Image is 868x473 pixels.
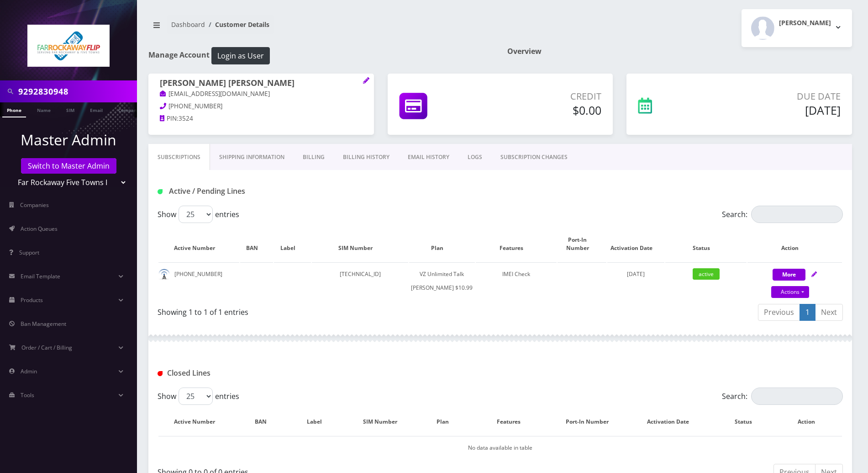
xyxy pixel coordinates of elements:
[751,206,843,223] input: Search:
[148,47,494,64] h1: Manage Account
[312,227,408,261] th: SIM Number: activate to sort column ascending
[291,409,347,435] th: Label: activate to sort column ascending
[780,409,842,435] th: Action : activate to sort column ascending
[20,201,49,209] span: Companies
[742,9,852,47] button: [PERSON_NAME]
[771,286,809,298] a: Actions
[210,144,294,170] a: Shipping Information
[158,187,377,196] h1: Active / Pending Lines
[32,102,55,117] a: Name
[751,388,843,405] input: Search:
[160,114,179,123] a: PIN:
[62,102,79,117] a: SIM
[489,90,601,103] p: Credit
[815,304,843,321] a: Next
[160,78,363,89] h1: [PERSON_NAME] [PERSON_NAME]
[158,269,170,280] img: default.png
[555,409,629,435] th: Port-In Number: activate to sort column ascending
[158,436,842,459] td: No data available in table
[476,267,557,281] div: IMEI Check
[779,19,831,27] h2: [PERSON_NAME]
[629,409,715,435] th: Activation Date: activate to sort column ascending
[179,114,193,122] span: 3524
[21,272,60,280] span: Email Template
[158,227,239,261] th: Active Number: activate to sort column ascending
[409,262,475,299] td: VZ Unlimited Talk [PERSON_NAME] $10.99
[210,50,270,60] a: Login as User
[158,303,494,318] div: Showing 1 to 1 of 1 entries
[294,144,334,170] a: Billing
[21,391,34,399] span: Tools
[274,227,311,261] th: Label: activate to sort column ascending
[114,102,144,117] a: Company
[160,90,270,99] a: [EMAIL_ADDRESS][DOMAIN_NAME]
[710,103,841,117] h5: [DATE]
[558,227,606,261] th: Port-In Number: activate to sort column ascending
[347,409,421,435] th: SIM Number: activate to sort column ascending
[27,25,110,67] img: Far Rockaway Five Towns Flip
[627,270,645,278] span: [DATE]
[211,47,270,64] button: Login as User
[21,296,43,304] span: Products
[717,409,779,435] th: Status: activate to sort column ascending
[747,227,842,261] th: Action: activate to sort column ascending
[240,227,273,261] th: BAN: activate to sort column ascending
[491,144,577,170] a: SUBSCRIPTION CHANGES
[21,158,116,174] a: Switch to Master Admin
[710,90,841,103] p: Due Date
[158,371,163,376] img: Closed Lines
[473,409,553,435] th: Features: activate to sort column ascending
[758,304,800,321] a: Previous
[607,227,664,261] th: Activation Date: activate to sort column ascending
[334,144,399,170] a: Billing History
[158,388,239,405] label: Show entries
[179,206,213,223] select: Showentries
[158,262,239,299] td: [PHONE_NUMBER]
[665,227,746,261] th: Status: activate to sort column ascending
[476,227,557,261] th: Features: activate to sort column ascending
[2,102,26,117] a: Phone
[158,409,239,435] th: Active Number: activate to sort column descending
[179,388,213,405] select: Showentries
[507,47,852,56] h1: Overview
[148,15,494,41] nav: breadcrumb
[19,249,39,256] span: Support
[722,206,843,223] label: Search:
[18,83,135,100] input: Search in Company
[722,388,843,405] label: Search:
[693,268,720,280] span: active
[205,20,269,29] li: Customer Details
[773,269,805,281] button: More
[409,227,475,261] th: Plan: activate to sort column ascending
[422,409,472,435] th: Plan: activate to sort column ascending
[240,409,289,435] th: BAN: activate to sort column ascending
[458,144,491,170] a: LOGS
[158,369,377,377] h1: Closed Lines
[158,189,163,194] img: Active / Pending Lines
[21,344,72,351] span: Order / Cart / Billing
[148,144,210,170] a: Subscriptions
[21,320,66,328] span: Ban Management
[399,144,458,170] a: EMAIL HISTORY
[21,225,58,233] span: Action Queues
[489,103,601,117] h5: $0.00
[21,367,37,375] span: Admin
[171,20,205,29] a: Dashboard
[85,102,107,117] a: Email
[168,102,222,110] span: [PHONE_NUMBER]
[312,262,408,299] td: [TECHNICAL_ID]
[158,206,239,223] label: Show entries
[800,304,815,321] a: 1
